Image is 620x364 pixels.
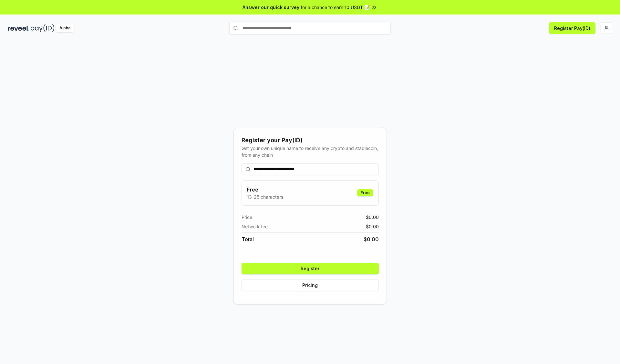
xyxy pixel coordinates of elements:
[247,186,283,193] h3: Free
[366,214,379,221] span: $ 0.00
[242,263,379,274] button: Register
[242,145,379,158] div: Get your own unique name to receive any crypto and stablecoin, from any chain
[247,193,283,200] p: 13-25 characters
[242,235,254,243] span: Total
[8,24,29,32] img: reveel_dark
[301,4,370,11] span: for a chance to earn 10 USDT 📝
[243,4,299,11] span: Answer our quick survey
[364,235,379,243] span: $ 0.00
[242,280,379,291] button: Pricing
[366,223,379,230] span: $ 0.00
[31,24,55,32] img: pay_id
[242,223,268,230] span: Network fee
[549,22,595,34] button: Register Pay(ID)
[56,24,74,32] div: Alpha
[242,214,252,221] span: Price
[357,189,373,196] div: Free
[242,136,379,145] div: Register your Pay(ID)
